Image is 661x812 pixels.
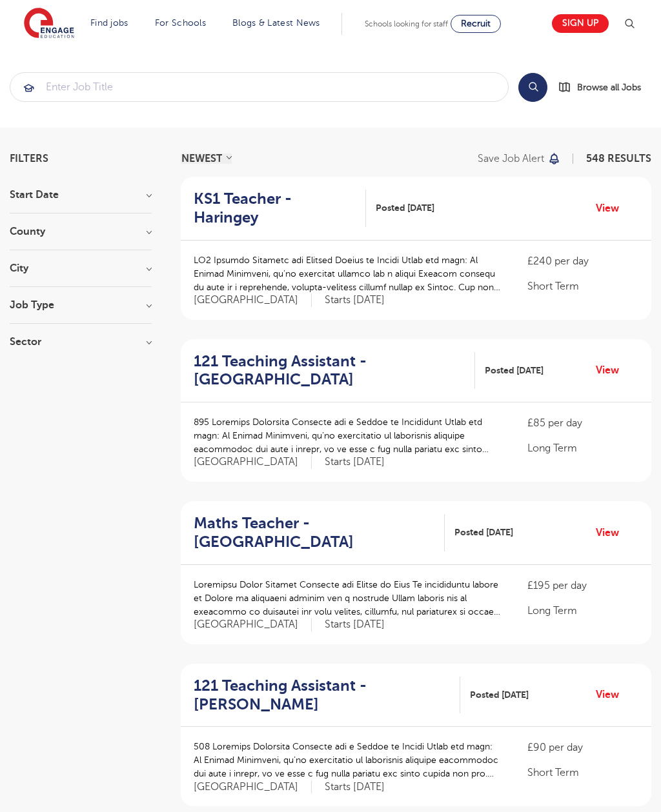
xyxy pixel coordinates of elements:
span: Browse all Jobs [577,80,641,95]
span: [GEOGRAPHIC_DATA] [194,293,312,307]
a: 121 Teaching Assistant - [GEOGRAPHIC_DATA] [194,352,475,390]
span: [GEOGRAPHIC_DATA] [194,780,312,794]
p: 508 Loremips Dolorsita Consecte adi e Seddoe te Incidi Utlab etd magn: Al Enimad Minimveni, qu’no... [194,740,502,780]
h2: 121 Teaching Assistant - [PERSON_NAME] [194,677,450,714]
div: Submit [10,72,509,102]
span: Schools looking for staff [365,19,448,28]
span: [GEOGRAPHIC_DATA] [194,618,312,631]
h3: Sector [10,337,152,347]
img: Engage Education [24,8,74,40]
p: £85 per day [527,415,638,431]
p: Short Term [527,765,638,780]
p: £90 per day [527,740,638,755]
p: Starts [DATE] [325,455,385,469]
p: Starts [DATE] [325,618,385,631]
p: Starts [DATE] [325,780,385,794]
p: £240 per day [527,253,638,269]
h3: City [10,263,152,273]
p: Long Term [527,603,638,619]
a: For Schools [155,18,206,28]
p: Save job alert [478,153,544,164]
span: Filters [10,153,48,164]
span: 548 RESULTS [586,153,651,164]
span: [GEOGRAPHIC_DATA] [194,455,312,469]
p: Long Term [527,441,638,456]
button: Search [518,73,547,102]
span: Posted [DATE] [454,526,513,539]
p: LO2 Ipsumdo Sitametc adi Elitsed Doeius te Incidi Utlab etd magn: Al Enimad Minimveni, qu’no exer... [194,253,502,294]
span: Posted [DATE] [470,688,529,702]
h2: Maths Teacher - [GEOGRAPHIC_DATA] [194,514,434,551]
span: Posted [DATE] [376,201,434,215]
p: £195 per day [527,578,638,593]
a: Blogs & Latest News [232,18,320,28]
a: View [596,686,629,703]
span: Recruit [461,19,491,28]
a: Sign up [552,14,609,33]
a: Maths Teacher - [GEOGRAPHIC_DATA] [194,514,445,551]
span: Posted [DATE] [485,364,544,377]
input: Submit [10,73,508,101]
h3: Job Type [10,300,152,310]
h2: KS1 Teacher - Haringey [194,190,356,227]
h2: 121 Teaching Assistant - [GEOGRAPHIC_DATA] [194,352,465,390]
p: 895 Loremips Dolorsita Consecte adi e Seddoe te Incididunt Utlab etd magn: Al Enimad Minimveni, q... [194,415,502,456]
a: 121 Teaching Assistant - [PERSON_NAME] [194,677,460,714]
a: KS1 Teacher - Haringey [194,190,366,227]
a: View [596,362,629,379]
p: Loremipsu Dolor Sitamet Consecte adi Elitse do Eius Te incididuntu labore et Dolore ma aliquaeni ... [194,578,502,619]
button: Save job alert [478,153,561,164]
a: Browse all Jobs [558,80,651,95]
a: Find jobs [90,18,128,28]
a: View [596,524,629,541]
a: Recruit [451,15,501,33]
p: Starts [DATE] [325,293,385,307]
a: View [596,200,629,217]
h3: Start Date [10,190,152,200]
p: Short Term [527,279,638,294]
h3: County [10,226,152,237]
